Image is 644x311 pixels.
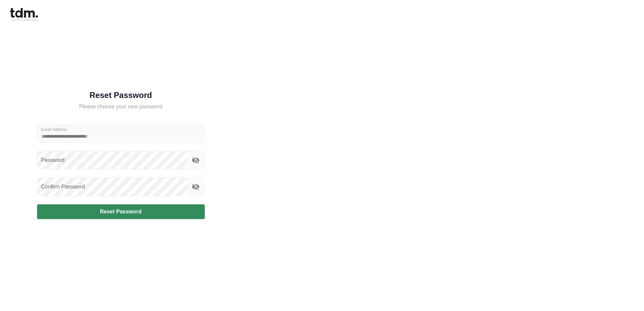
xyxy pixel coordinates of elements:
h5: Reset Password [37,92,205,99]
h5: Please choose your new password [37,103,205,111]
button: toggle confirm password visibility [190,181,201,193]
label: Email Address [41,127,67,132]
button: toggle password visibility [190,154,201,166]
button: Reset Password [37,204,205,219]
